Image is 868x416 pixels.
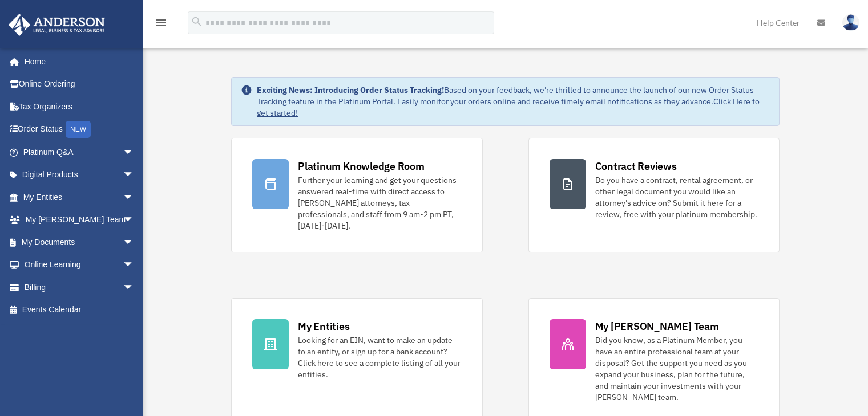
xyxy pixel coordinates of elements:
span: arrow_drop_down [123,186,146,209]
a: Order StatusNEW [8,118,151,141]
a: Click Here to get started! [257,96,760,118]
div: Do you have a contract, rental agreement, or other legal document you would like an attorney's ad... [595,174,758,220]
div: Contract Reviews [595,159,677,173]
div: Based on your feedback, we're thrilled to announce the launch of our new Order Status Tracking fe... [257,84,770,119]
a: Contract Reviews Do you have a contract, rental agreement, or other legal document you would like... [528,138,780,252]
a: Tax Organizers [8,95,151,118]
span: arrow_drop_down [123,231,146,254]
img: User Pic [842,14,859,31]
span: arrow_drop_down [123,276,146,299]
a: Platinum Knowledge Room Further your learning and get your questions answered real-time with dire... [231,138,482,252]
div: Further your learning and get your questions answered real-time with direct access to [PERSON_NAM... [298,174,461,231]
a: menu [154,20,168,30]
div: NEW [66,121,91,138]
a: My Entitiesarrow_drop_down [8,186,151,209]
a: My [PERSON_NAME] Teamarrow_drop_down [8,209,151,231]
span: arrow_drop_down [123,209,146,232]
div: My [PERSON_NAME] Team [595,319,719,333]
i: search [191,15,203,28]
span: arrow_drop_down [123,141,146,164]
strong: Exciting News: Introducing Order Status Tracking! [257,85,444,95]
a: Home [8,50,146,73]
div: Did you know, as a Platinum Member, you have an entire professional team at your disposal? Get th... [595,335,758,403]
a: Events Calendar [8,299,151,321]
a: Online Ordering [8,73,151,96]
div: Platinum Knowledge Room [298,159,425,173]
span: arrow_drop_down [123,254,146,277]
a: Platinum Q&Aarrow_drop_down [8,141,151,164]
div: My Entities [298,319,349,333]
img: Anderson Advisors Platinum Portal [5,14,108,36]
a: Billingarrow_drop_down [8,276,151,299]
div: Looking for an EIN, want to make an update to an entity, or sign up for a bank account? Click her... [298,335,461,380]
a: Online Learningarrow_drop_down [8,254,151,276]
a: My Documentsarrow_drop_down [8,231,151,254]
a: Digital Productsarrow_drop_down [8,164,151,186]
span: arrow_drop_down [123,164,146,187]
i: menu [154,16,168,30]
